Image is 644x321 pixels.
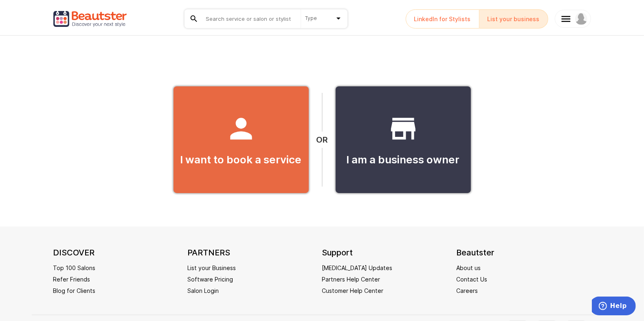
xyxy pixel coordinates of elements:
[592,297,636,317] iframe: Opens a widget where you can chat to one of our agents
[457,275,488,284] a: Contact Us
[53,287,96,295] a: Blog for Clients
[188,275,233,284] a: Software Pricing
[479,9,548,29] a: List your business
[457,287,478,295] a: Careers
[314,132,330,148] span: OR
[205,14,296,23] input: Search service or salon or stylist
[53,7,127,31] img: Beautster
[406,9,479,29] a: LinkedIn for Stylists
[305,15,317,22] span: Type
[322,264,393,272] a: [MEDICAL_DATA] Updates
[457,264,481,272] a: About us
[322,287,384,295] a: Customer Help Center
[457,248,495,257] h3: Beautster
[336,86,471,193] a: I am a business owner
[188,248,231,257] h3: PARTNERS
[53,275,90,284] a: Refer Friends
[555,10,591,28] a: Beautster
[322,275,380,284] a: Partners Help Center
[322,248,353,257] h3: Support
[575,13,587,25] img: Beautster
[53,248,95,257] h3: DISCOVER
[174,86,309,193] div: I want to book a service
[188,264,236,272] a: List your Business
[53,264,96,272] a: Top 100 Salons
[188,287,219,295] a: Salon Login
